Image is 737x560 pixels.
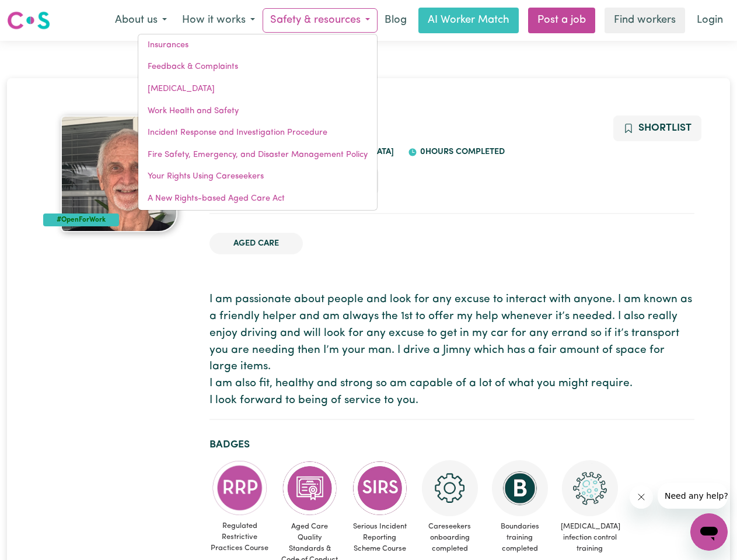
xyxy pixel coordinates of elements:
img: Kenneth [61,116,177,232]
a: Insurances [138,34,377,57]
a: A New Rights-based Aged Care Act [138,188,377,210]
a: Fire Safety, Emergency, and Disaster Management Policy [138,144,377,166]
a: Find workers [605,8,685,33]
a: Kenneth's profile picture'#OpenForWork [43,116,195,232]
span: Serious Incident Reporting Scheme Course [350,516,410,559]
span: Need any help? [7,8,71,17]
img: CS Academy: Careseekers Onboarding course completed [422,460,478,516]
span: 0 hours completed [417,148,505,156]
img: CS Academy: Aged Care Quality Standards & Code of Conduct course completed [282,460,338,516]
span: Careseekers onboarding completed [420,516,480,559]
button: Safety & resources [263,8,378,33]
h2: Badges [209,439,694,451]
a: Work Health and Safety [138,100,377,123]
a: AI Worker Match [418,8,519,33]
img: CS Academy: Regulated Restrictive Practices course completed [212,460,268,516]
div: #OpenForWork [43,213,120,226]
a: Post a job [528,8,595,33]
button: How it works [174,8,263,33]
span: Boundaries training completed [490,516,550,559]
p: I am passionate about people and look for any excuse to interact with anyone. I am known as a fri... [209,292,694,409]
li: Aged Care [209,233,303,255]
a: Login [690,8,730,33]
a: [MEDICAL_DATA] [138,78,377,100]
img: Careseekers logo [7,10,50,31]
a: Incident Response and Investigation Procedure [138,122,377,144]
div: Safety & resources [138,34,378,211]
a: Your Rights Using Careseekers [138,166,377,188]
iframe: Button to launch messaging window [690,513,728,551]
iframe: Message from company [658,483,728,509]
span: Shortlist [638,123,691,133]
a: Careseekers logo [7,7,50,34]
img: CS Academy: Serious Incident Reporting Scheme course completed [352,460,408,516]
a: Blog [378,8,414,33]
button: About us [107,8,174,33]
span: [MEDICAL_DATA] infection control training [560,516,620,559]
img: CS Academy: Boundaries in care and support work course completed [492,460,548,516]
iframe: Close message [630,485,653,509]
span: Regulated Restrictive Practices Course [209,516,270,559]
a: Feedback & Complaints [138,56,377,78]
button: Add to shortlist [613,116,701,141]
img: CS Academy: COVID-19 Infection Control Training course completed [562,460,618,516]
